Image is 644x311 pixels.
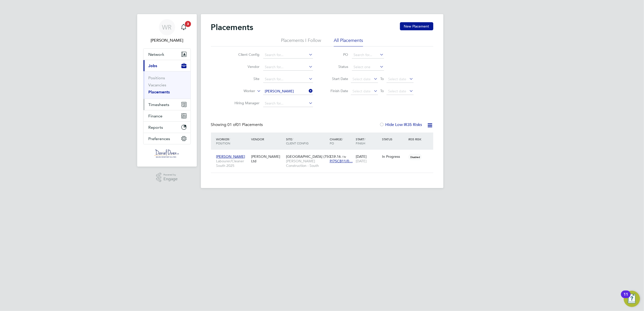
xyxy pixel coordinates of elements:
span: Finance [149,114,163,118]
a: Powered byEngage [156,173,178,182]
h2: Placements [211,22,253,32]
input: Search for... [263,76,313,83]
input: Search for... [263,88,313,95]
a: WR[PERSON_NAME] [143,19,191,43]
a: Go to home page [143,149,191,158]
nav: Main navigation [137,14,197,167]
a: Placements [149,90,170,94]
span: Powered by [163,173,178,177]
div: Jobs [144,71,190,99]
span: WR [162,24,172,31]
input: Search for... [263,64,313,71]
span: Reports [149,125,163,130]
span: £19.16 [330,154,341,159]
button: Network [144,49,190,60]
div: [DATE] [354,152,381,166]
span: Engage [163,177,178,181]
a: 3 [179,19,189,35]
label: Worker [226,89,255,94]
img: danielowen-logo-retina.png [154,149,180,158]
span: 01 Placements [228,122,263,127]
span: Weronika Rodzynko [143,37,191,43]
span: [PERSON_NAME] [216,154,245,159]
input: Select one [352,64,384,71]
label: Vendor [231,64,260,69]
span: P/75CB11/0… [330,159,353,163]
input: Search for... [263,51,313,59]
div: Status [381,135,407,144]
button: Finance [144,110,190,121]
div: [PERSON_NAME] Ltd [250,152,285,166]
span: / Client Config [286,137,308,145]
button: Open Resource Center, 11 new notifications [624,291,640,307]
button: Timesheets [144,99,190,110]
button: Reports [144,122,190,133]
span: [PERSON_NAME] Construction - South [286,159,327,168]
span: [GEOGRAPHIC_DATA] (75C… [286,154,335,159]
span: / Finish [356,137,365,145]
span: To [379,75,386,82]
label: PO [326,52,348,57]
label: Finish Date [326,89,348,93]
input: Search for... [352,51,384,59]
button: Preferences [144,133,190,144]
input: Search for... [263,100,313,107]
span: To [379,88,386,94]
div: Worker [215,135,250,148]
a: Positions [149,75,165,80]
div: Start [354,135,381,148]
li: All Placements [334,37,363,46]
span: Select date [353,77,371,81]
div: Vendor [250,135,285,144]
div: IR35 Risk [407,135,424,144]
li: Placements I Follow [281,37,321,46]
a: Vacancies [149,83,166,87]
span: Labourer/Cleaner South 2025 [216,159,249,168]
label: Hide Low IR35 Risks [379,122,422,127]
span: Network [149,52,164,57]
span: / hr [342,155,346,159]
label: Status [326,64,348,69]
span: 01 of [228,122,237,127]
span: 3 [185,21,191,27]
div: Site [285,135,328,148]
span: Select date [388,89,407,93]
span: Disabled [408,154,422,160]
span: [DATE] [356,159,367,163]
label: Client Config [231,52,260,57]
div: 11 [624,294,628,301]
label: Site [231,76,260,81]
label: Hiring Manager [231,101,260,105]
label: Start Date [326,76,348,81]
span: / Position [216,137,230,145]
button: New Placement [400,22,433,30]
span: Select date [388,77,407,81]
span: Timesheets [149,102,170,107]
span: / PO [330,137,343,145]
div: Charge [328,135,355,148]
span: Preferences [149,136,170,141]
div: Showing [211,122,264,127]
span: Select date [353,89,371,93]
a: [PERSON_NAME]Labourer/Cleaner South 2025[PERSON_NAME] Ltd[GEOGRAPHIC_DATA] (75C…[PERSON_NAME] Con... [215,151,433,156]
button: Jobs [144,60,190,71]
span: Jobs [149,63,157,68]
div: In Progress [382,154,406,159]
